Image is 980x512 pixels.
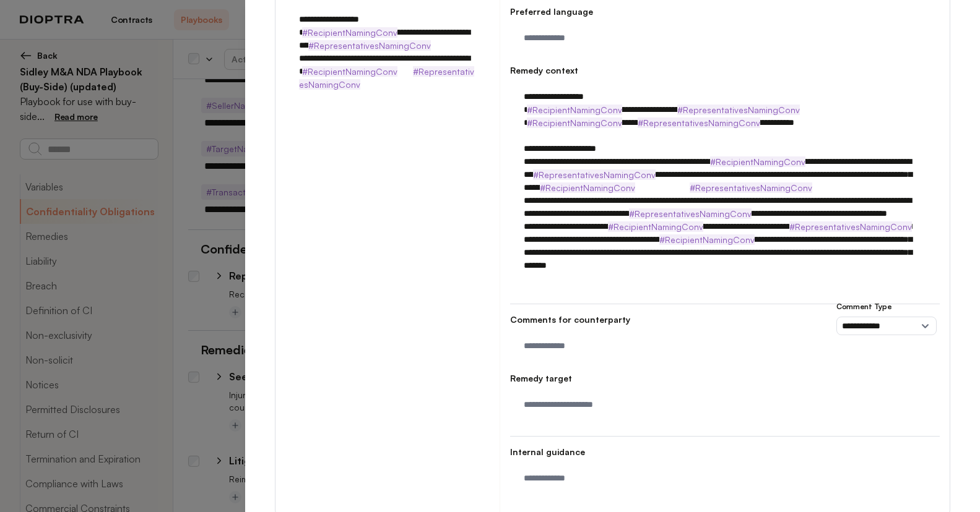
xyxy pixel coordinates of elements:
strong: #RecipientNamingConv [608,221,703,232]
select: Comment Type [836,317,937,335]
strong: #RepresentativesNamingConv [638,117,760,128]
strong: #RecipientNamingConv [302,27,397,38]
h4: Preferred language [510,6,940,18]
strong: #RepresentativesNamingConv [690,182,812,193]
strong: #RepresentativesNamingConv [299,66,474,90]
strong: #RepresentativesNamingConv [533,169,656,180]
strong: #RepresentativesNamingConv [308,40,431,51]
strong: #RepresentativesNamingConv [677,105,800,115]
strong: #RecipientNamingConv [527,105,622,115]
h4: Comments for counterparty [510,314,940,326]
strong: #RepresentativesNamingConv [789,221,912,232]
strong: #RepresentativesNamingConv [629,208,752,219]
h3: Comment Type [836,302,937,312]
strong: #RecipientNamingConv [527,117,622,128]
h4: Remedy target [510,372,940,385]
h4: Remedy context [510,64,940,77]
strong: #RecipientNamingConv [302,66,397,77]
strong: #RecipientNamingConv [659,234,755,245]
h4: Internal guidance [510,446,940,458]
strong: #RecipientNamingConv [540,182,635,193]
strong: #RecipientNamingConv [710,156,805,167]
